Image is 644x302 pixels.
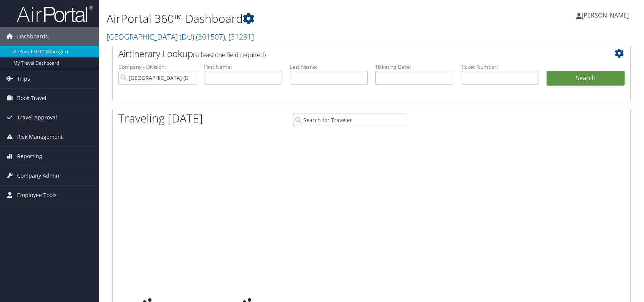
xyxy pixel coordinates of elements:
span: Book Travel [17,89,46,108]
input: Search for Traveler [293,113,406,127]
label: Ticketing Date: [375,63,453,71]
h1: AirPortal 360™ Dashboard [107,11,460,27]
a: [PERSON_NAME] [576,4,636,27]
span: , [ 31281 ] [225,32,254,42]
span: [PERSON_NAME] [582,11,629,19]
span: (at least one field required) [193,51,266,59]
a: [GEOGRAPHIC_DATA] (DU) [107,32,254,42]
span: Trips [17,69,30,88]
span: ( 301507 ) [196,32,225,42]
h2: Airtinerary Lookup [118,47,582,60]
h1: Traveling [DATE] [118,110,203,126]
span: Company Admin [17,166,59,185]
span: Employee Tools [17,186,57,205]
label: Ticket Number: [461,63,539,71]
span: Travel Approval [17,108,57,127]
span: Dashboards [17,27,48,46]
img: airportal-logo.png [17,5,93,23]
span: Risk Management [17,127,63,146]
label: First Name: [204,63,282,71]
label: Last Name: [290,63,368,71]
label: Company - Division: [118,63,196,71]
span: Reporting [17,147,42,166]
button: Search [547,71,625,86]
